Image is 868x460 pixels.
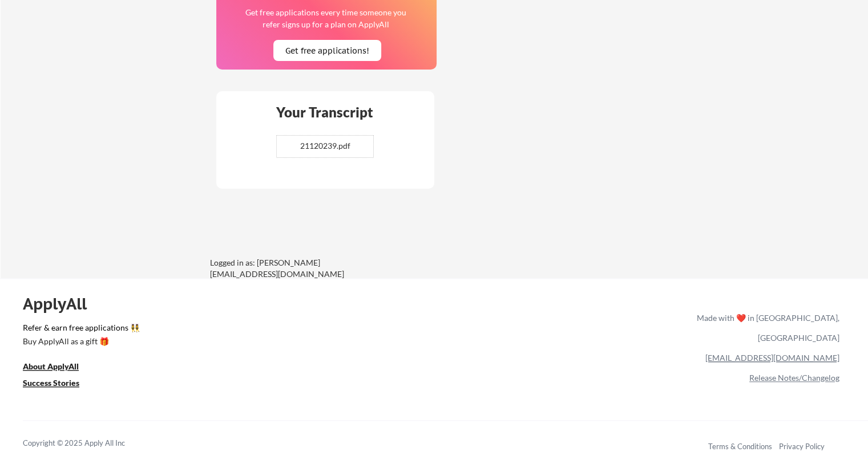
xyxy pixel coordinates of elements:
[210,257,381,279] div: Logged in as: [PERSON_NAME][EMAIL_ADDRESS][DOMAIN_NAME]
[23,324,458,336] a: Refer & earn free applications 👯‍♀️
[273,40,381,61] button: Get free applications!
[708,442,772,451] a: Terms & Conditions
[23,361,79,371] u: About ApplyAll
[779,442,825,451] a: Privacy Policy
[705,353,839,363] a: [EMAIL_ADDRESS][DOMAIN_NAME]
[23,337,137,345] div: Buy ApplyAll as a gift 🎁
[23,378,79,388] u: Success Stories
[23,294,100,314] div: ApplyAll
[23,377,95,392] a: Success Stories
[23,438,154,449] div: Copyright © 2025 Apply All Inc
[23,336,137,350] a: Buy ApplyAll as a gift 🎁
[244,6,407,30] div: Get free applications every time someone you refer signs up for a plan on ApplyAll
[23,361,95,375] a: About ApplyAll
[749,373,839,382] a: Release Notes/Changelog
[268,105,381,119] div: Your Transcript
[692,308,839,348] div: Made with ❤️ in [GEOGRAPHIC_DATA], [GEOGRAPHIC_DATA]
